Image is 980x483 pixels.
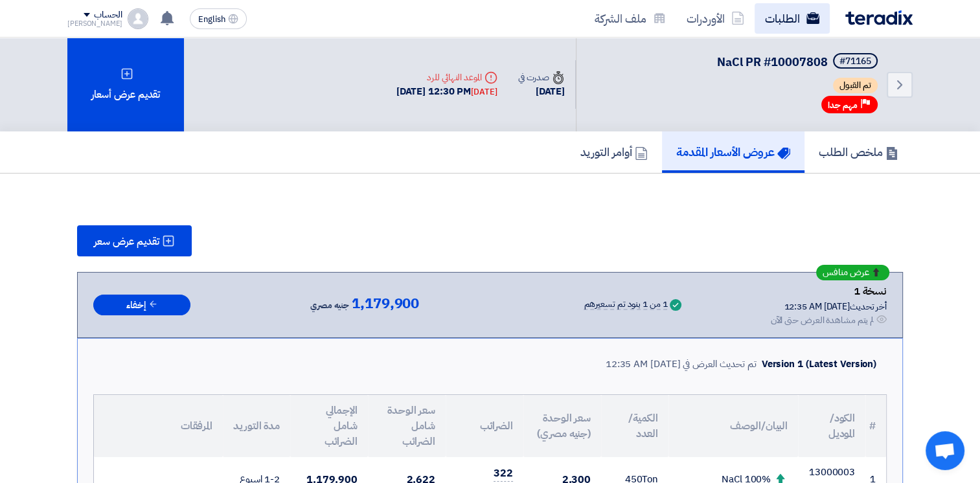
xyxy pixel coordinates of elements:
[926,431,964,470] a: Open chat
[676,3,755,34] a: الأوردرات
[845,10,913,25] img: Teradix logo
[93,295,190,316] button: إخفاء
[566,131,662,173] a: أوامر التوريد
[839,57,871,66] div: #71165
[865,395,886,457] th: #
[190,8,247,29] button: English
[523,395,601,457] th: سعر الوحدة (جنيه مصري)
[94,236,159,247] span: تقديم عرض سعر
[606,357,757,372] div: تم تحديث العرض في [DATE] 12:35 AM
[676,144,790,159] h5: عروض الأسعار المقدمة
[128,8,148,29] img: profile_test.png
[770,283,887,300] div: نسخة 1
[668,395,798,457] th: البيان/الوصف
[601,395,668,457] th: الكمية/العدد
[823,268,869,277] span: عرض منافس
[662,131,804,173] a: عروض الأسعار المقدمة
[833,78,878,93] span: تم القبول
[396,84,497,99] div: [DATE] 12:30 PM
[717,53,828,71] span: NaCl PR #10007808
[828,99,858,111] span: مهم جدا
[94,10,122,21] div: الحساب
[446,395,523,457] th: الضرائب
[471,85,497,98] div: [DATE]
[290,395,368,457] th: الإجمالي شامل الضرائب
[580,144,648,159] h5: أوامر التوريد
[310,298,349,313] span: جنيه مصري
[198,15,225,24] span: English
[819,144,898,159] h5: ملخص الطلب
[352,296,419,311] span: 1,179,900
[755,3,830,34] a: الطلبات
[223,395,290,457] th: مدة التوريد
[368,395,446,457] th: سعر الوحدة شامل الضرائب
[396,71,497,84] div: الموعد النهائي للرد
[494,466,513,482] span: 322
[94,395,223,457] th: المرفقات
[762,357,876,372] div: Version 1 (Latest Version)
[67,38,184,131] div: تقديم عرض أسعار
[798,395,865,457] th: الكود/الموديل
[77,225,192,256] button: تقديم عرض سعر
[770,313,874,327] div: لم يتم مشاهدة العرض حتى الآن
[770,300,887,313] div: أخر تحديث [DATE] 12:35 AM
[518,71,565,84] div: صدرت في
[804,131,913,173] a: ملخص الطلب
[584,3,676,34] a: ملف الشركة
[67,20,122,27] div: [PERSON_NAME]
[518,84,565,99] div: [DATE]
[584,300,667,310] div: 1 من 1 بنود تم تسعيرهم
[717,53,880,71] h5: NaCl PR #10007808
